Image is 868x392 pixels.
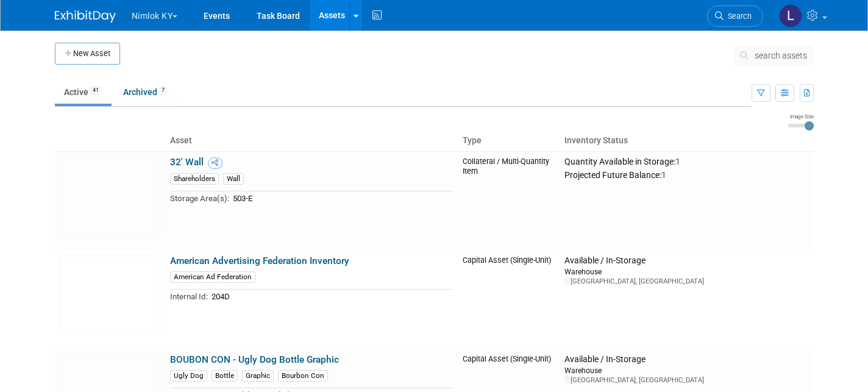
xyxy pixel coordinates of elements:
th: Asset [165,130,458,151]
td: Collateral / Multi-Quantity Item [458,151,560,251]
div: Warehouse [564,266,808,277]
span: 7 [158,86,168,95]
a: Active41 [55,80,112,104]
span: Search [724,12,752,21]
div: Bourbon Con [278,370,328,382]
td: 503-E [229,191,454,205]
div: American Ad Federation [170,271,255,283]
span: 1 [661,170,666,180]
div: Bottle [212,370,238,382]
div: Wall [223,173,244,185]
a: 32' Wall [170,157,204,168]
div: Shareholders [170,173,219,185]
div: Projected Future Balance: [564,168,808,181]
button: search assets [733,46,814,65]
img: ExhibitDay [55,10,116,23]
div: Available / In-Storage [564,255,808,266]
td: Internal Id: [170,290,208,304]
div: [GEOGRAPHIC_DATA], [GEOGRAPHIC_DATA] [564,277,808,286]
a: BOUBON CON - Ugly Dog Bottle Graphic [170,354,339,365]
th: Type [458,130,560,151]
a: Search [707,5,763,27]
span: Storage Area(s): [170,194,229,203]
div: Image Size [788,113,814,120]
div: Graphic [242,370,274,382]
a: American Advertising Federation Inventory [170,255,349,266]
span: search assets [755,51,807,60]
span: 41 [89,86,102,95]
div: [GEOGRAPHIC_DATA], [GEOGRAPHIC_DATA] [564,376,808,385]
div: Quantity Available in Storage: [564,157,808,168]
td: 204D [208,290,454,304]
div: Available / In-Storage [564,354,808,365]
span: 1 [675,157,680,166]
div: Ugly Dog [170,370,207,382]
img: Luc Schaefer [779,4,802,27]
a: Archived7 [114,80,177,104]
button: New Asset [55,43,120,65]
td: Capital Asset (Single-Unit) [458,251,560,349]
div: Warehouse [564,365,808,376]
